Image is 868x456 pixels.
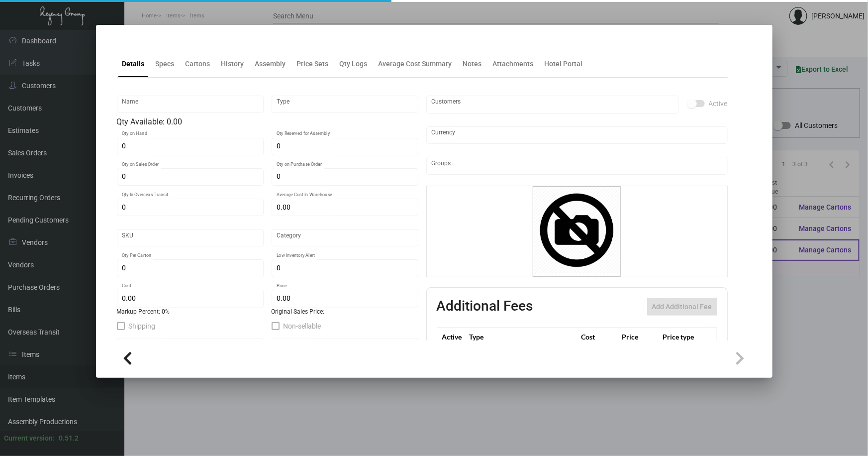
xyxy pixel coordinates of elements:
[186,59,210,69] div: Cartons
[463,59,482,69] div: Notes
[431,101,674,109] input: Add new..
[297,59,329,69] div: Price Sets
[122,59,145,69] div: Details
[437,328,467,345] th: Active
[647,298,717,316] button: Add Additional Fee
[340,59,368,69] div: Qty Logs
[431,162,722,170] input: Add new..
[4,433,55,444] div: Current version:
[579,328,619,345] th: Cost
[660,328,705,345] th: Price type
[652,303,712,311] span: Add Additional Fee
[467,328,579,345] th: Type
[545,59,583,69] div: Hotel Portal
[129,320,156,332] span: Shipping
[379,59,452,69] div: Average Cost Summary
[619,328,660,345] th: Price
[156,59,175,69] div: Specs
[284,320,321,332] span: Non-sellable
[255,59,286,69] div: Assembly
[493,59,534,69] div: Attachments
[709,98,728,110] span: Active
[221,59,244,69] div: History
[437,298,533,316] h2: Additional Fees
[117,116,418,128] div: Qty Available: 0.00
[59,433,79,444] div: 0.51.2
